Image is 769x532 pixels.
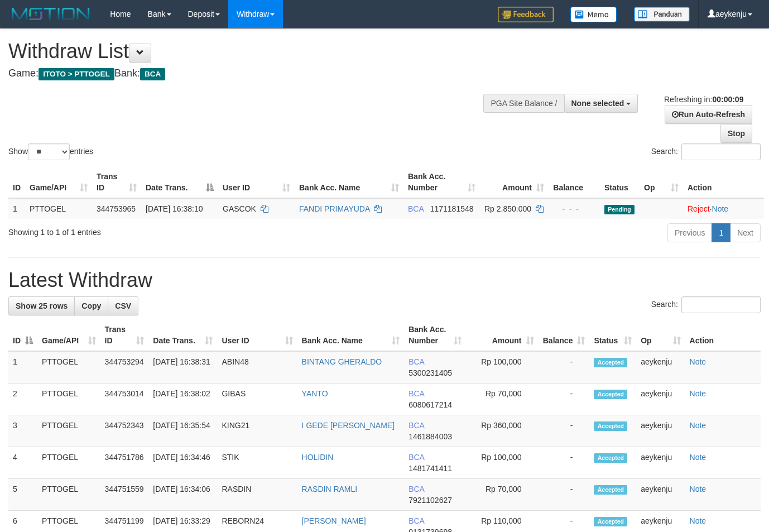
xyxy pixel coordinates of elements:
div: PGA Site Balance / [483,94,564,113]
td: aeykenju [636,479,685,511]
span: Copy 7921102627 to clipboard [408,496,452,505]
a: Reject [688,204,710,213]
td: KING21 [217,415,297,447]
td: aeykenju [636,384,685,415]
th: Amount: activate to sort column ascending [466,319,538,351]
td: - [539,384,590,415]
td: 5 [8,479,37,511]
th: Date Trans.: activate to sort column ascending [148,319,217,351]
span: BCA [408,421,424,430]
th: ID: activate to sort column descending [8,319,37,351]
span: [DATE] 16:38:10 [146,204,203,213]
span: BCA [408,453,424,462]
a: Previous [667,223,712,242]
button: None selected [564,94,638,113]
span: 344753965 [97,204,136,213]
td: Rp 100,000 [466,447,538,479]
img: MOTION_logo.png [8,6,93,22]
th: Bank Acc. Name: activate to sort column ascending [295,166,403,198]
td: PTTOGEL [37,447,100,479]
img: panduan.png [634,7,690,22]
a: Note [690,357,706,366]
td: [DATE] 16:34:06 [148,479,217,511]
span: Copy 5300231405 to clipboard [408,368,452,377]
th: User ID: activate to sort column ascending [218,166,295,198]
td: PTTOGEL [37,415,100,447]
span: None selected [571,99,624,108]
th: Trans ID: activate to sort column ascending [100,319,149,351]
span: BCA [408,357,424,366]
td: PTTOGEL [37,479,100,511]
a: [PERSON_NAME] [302,516,366,525]
th: Game/API: activate to sort column ascending [25,166,92,198]
td: Rp 70,000 [466,384,538,415]
span: BCA [140,68,165,80]
td: aeykenju [636,351,685,384]
span: ITOTO > PTTOGEL [39,68,114,80]
td: PTTOGEL [37,351,100,384]
span: CSV [115,301,131,310]
a: Stop [720,124,752,143]
td: STIK [217,447,297,479]
td: [DATE] 16:35:54 [148,415,217,447]
th: Op: activate to sort column ascending [640,166,683,198]
a: HOLIDIN [302,453,334,462]
th: Action [683,166,764,198]
label: Search: [651,143,761,160]
a: RASDIN RAMLI [302,485,358,493]
td: Rp 70,000 [466,479,538,511]
span: Copy [81,301,101,310]
span: Refreshing in: [664,95,743,104]
a: 1 [712,223,730,242]
label: Show entries [8,143,93,160]
th: Bank Acc. Number: activate to sort column ascending [403,166,480,198]
td: 1 [8,351,37,384]
span: Pending [604,205,635,214]
th: Amount: activate to sort column ascending [480,166,549,198]
span: Accepted [594,390,627,399]
td: Rp 360,000 [466,415,538,447]
td: 2 [8,384,37,415]
th: Trans ID: activate to sort column ascending [92,166,141,198]
a: Note [690,453,706,462]
td: aeykenju [636,447,685,479]
td: [DATE] 16:34:46 [148,447,217,479]
span: Accepted [594,358,627,367]
th: ID [8,166,25,198]
a: I GEDE [PERSON_NAME] [302,421,395,430]
a: Next [730,223,761,242]
a: Note [690,421,706,430]
label: Search: [651,296,761,313]
td: - [539,479,590,511]
span: BCA [408,516,424,525]
th: Bank Acc. Name: activate to sort column ascending [297,319,405,351]
th: Op: activate to sort column ascending [636,319,685,351]
td: [DATE] 16:38:02 [148,384,217,415]
th: Balance [549,166,600,198]
th: Bank Acc. Number: activate to sort column ascending [404,319,466,351]
td: GIBAS [217,384,297,415]
td: 3 [8,415,37,447]
th: Game/API: activate to sort column ascending [37,319,100,351]
span: BCA [408,485,424,493]
h1: Latest Withdraw [8,269,761,291]
span: Show 25 rows [16,301,68,310]
td: · [683,198,764,219]
input: Search: [681,143,761,160]
a: Note [690,516,706,525]
td: 344753294 [100,351,149,384]
span: Accepted [594,485,627,495]
td: - [539,351,590,384]
select: Showentries [28,143,70,160]
td: 344751559 [100,479,149,511]
th: Status [600,166,640,198]
span: Accepted [594,453,627,463]
h4: Game: Bank: [8,68,502,79]
td: RASDIN [217,479,297,511]
div: - - - [553,203,595,214]
td: - [539,415,590,447]
a: Note [690,485,706,493]
h1: Withdraw List [8,40,502,63]
td: - [539,447,590,479]
span: GASCOK [223,204,256,213]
